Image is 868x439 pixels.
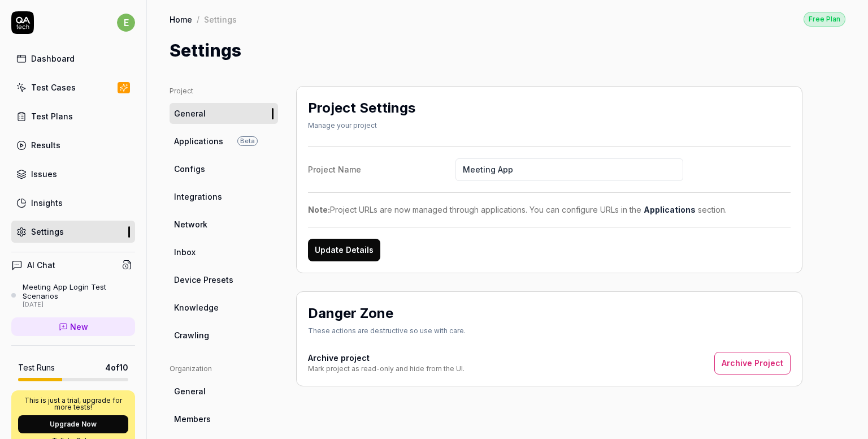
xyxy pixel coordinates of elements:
[308,303,393,324] h2: Danger Zone
[105,361,128,373] span: 4 of 10
[308,163,455,175] div: Project Name
[31,197,63,209] div: Insights
[170,269,278,290] a: Device Presets
[31,53,75,64] div: Dashboard
[174,191,222,203] span: Integrations
[174,385,206,397] span: General
[170,381,278,402] a: General
[197,14,199,25] div: /
[11,134,135,156] a: Results
[237,136,258,146] span: Beta
[18,415,128,433] button: Upgrade Now
[170,103,278,124] a: General
[31,110,73,122] div: Test Plans
[11,76,135,98] a: Test Cases
[174,163,205,175] span: Configs
[174,218,207,230] span: Network
[31,139,60,151] div: Results
[11,192,135,214] a: Insights
[174,274,233,286] span: Device Presets
[308,120,415,131] div: Manage your project
[644,205,696,214] a: Applications
[714,352,791,375] button: Archive Project
[117,11,135,34] button: e
[174,107,206,119] span: General
[31,81,76,93] div: Test Cases
[170,242,278,262] a: Inbox
[170,14,192,25] a: Home
[174,302,219,313] span: Knowledge
[11,163,135,185] a: Issues
[170,214,278,235] a: Network
[170,364,278,374] div: Organization
[11,282,135,308] a: Meeting App Login Test Scenarios[DATE]
[170,408,278,429] a: Members
[31,226,64,238] div: Settings
[11,221,135,243] a: Settings
[174,135,223,147] span: Applications
[308,205,330,214] strong: Note:
[170,325,278,346] a: Crawling
[204,14,237,25] div: Settings
[174,413,211,425] span: Members
[804,12,845,27] div: Free Plan
[308,239,380,261] button: Update Details
[174,329,209,341] span: Crawling
[170,86,278,96] div: Project
[455,158,683,181] input: Project Name
[308,352,465,364] h4: Archive project
[11,48,135,70] a: Dashboard
[18,363,55,373] h5: Test Runs
[27,259,55,271] h4: AI Chat
[308,364,465,374] div: Mark project as read-only and hide from the UI.
[23,301,135,309] div: [DATE]
[70,321,88,333] span: New
[174,246,196,258] span: Inbox
[804,11,845,27] button: Free Plan
[308,98,415,118] h2: Project Settings
[11,317,135,336] a: New
[117,14,135,32] span: e
[170,131,278,152] a: ApplicationsBeta
[170,38,241,63] h1: Settings
[18,397,128,411] p: This is just a trial, upgrade for more tests!
[308,204,791,216] div: Project URLs are now managed through applications. You can configure URLs in the section.
[11,105,135,127] a: Test Plans
[170,186,278,207] a: Integrations
[170,158,278,179] a: Configs
[308,326,466,336] div: These actions are destructive so use with care.
[23,282,135,301] div: Meeting App Login Test Scenarios
[31,168,57,180] div: Issues
[170,297,278,318] a: Knowledge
